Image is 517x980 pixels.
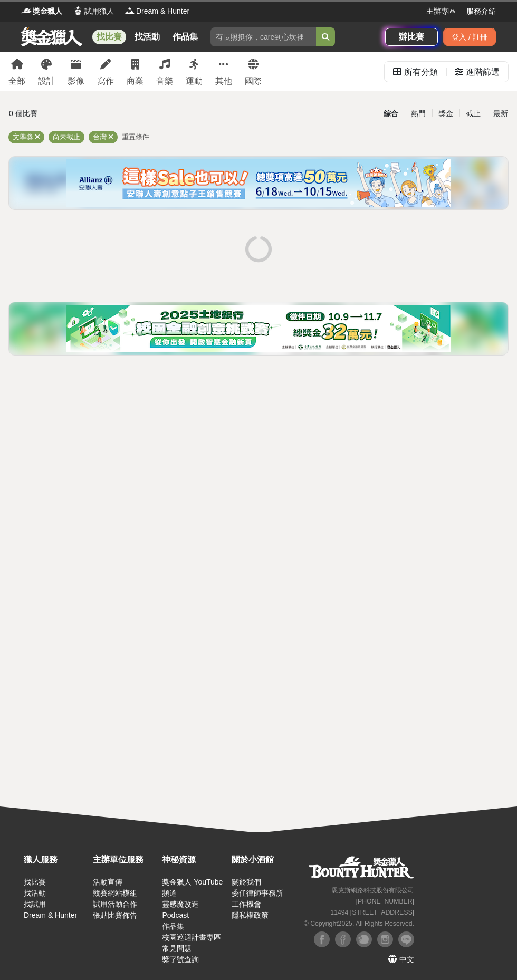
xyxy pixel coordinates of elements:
img: LINE [398,931,414,947]
span: 試用獵人 [84,6,114,17]
div: 關於小酒館 [232,853,295,866]
a: 找比賽 [24,878,46,886]
div: 音樂 [156,75,173,88]
a: 音樂 [156,52,173,91]
div: 全部 [8,75,25,88]
div: 商業 [127,75,143,88]
a: 國際 [245,52,262,91]
div: 影像 [68,75,84,88]
a: 其他 [215,52,232,91]
a: 競賽網站模組 [93,889,137,897]
div: 熱門 [405,104,432,123]
a: 工作機會 [232,900,261,908]
a: LogoDream & Hunter [125,6,189,17]
a: 運動 [186,52,203,91]
div: 其他 [215,75,232,88]
a: 商業 [127,52,143,91]
a: 委任律師事務所 [232,889,283,897]
a: 找活動 [130,30,164,44]
div: 0 個比賽 [9,104,175,123]
a: 全部 [8,52,25,91]
span: Dream & Hunter [136,6,189,17]
span: 文學獎 [13,133,33,141]
small: 恩克斯網路科技股份有限公司 [332,887,414,894]
small: [PHONE_NUMBER] [356,898,414,905]
a: 常見問題 [162,944,192,953]
a: 找活動 [24,889,46,897]
div: 運動 [186,75,203,88]
span: 尚未截止 [53,133,80,141]
small: 11494 [STREET_ADDRESS] [330,909,414,916]
img: Facebook [314,931,330,947]
span: 中文 [399,955,414,964]
a: 張貼比賽佈告 [93,911,137,919]
img: Plurk [356,931,372,947]
img: Instagram [377,931,393,947]
img: Logo [73,5,83,16]
a: 影像 [68,52,84,91]
a: 活動宣傳 [93,878,122,886]
span: 獎金獵人 [33,6,62,17]
a: Dream & Hunter [24,911,77,919]
div: 綜合 [377,104,405,123]
a: 獎金獵人 YouTube 頻道 [162,878,223,897]
a: 試用活動合作 [93,900,137,908]
div: 登入 / 註冊 [443,28,496,46]
div: 最新 [487,104,514,123]
a: 寫作 [97,52,114,91]
a: 校園巡迴計畫專區 [162,933,221,941]
a: 隱私權政策 [232,911,269,919]
div: 截止 [459,104,487,123]
a: 獎字號查詢 [162,955,199,964]
img: Facebook [335,931,351,947]
div: 設計 [38,75,55,88]
div: 獎金 [432,104,459,123]
a: 靈感魔改造 Podcast [162,900,199,919]
small: © Copyright 2025 . All Rights Reserved. [304,920,414,927]
img: Logo [21,5,32,16]
a: 主辦專區 [426,6,456,17]
a: Logo獎金獵人 [21,6,62,17]
a: 找比賽 [92,30,126,44]
div: 獵人服務 [24,853,88,866]
div: 寫作 [97,75,114,88]
a: 找試用 [24,900,46,908]
a: 辦比賽 [385,28,438,46]
img: dcc59076-91c0-4acb-9c6b-a1d413182f46.png [66,159,451,207]
span: 台灣 [93,133,107,141]
div: 主辦單位服務 [93,853,157,866]
span: 重置條件 [122,133,149,141]
a: 作品集 [162,922,184,930]
div: 進階篩選 [466,62,500,83]
a: 作品集 [168,30,202,44]
div: 國際 [245,75,262,88]
img: Logo [125,5,135,16]
div: 神秘資源 [162,853,226,866]
a: Logo試用獵人 [73,6,114,17]
input: 有長照挺你，care到心坎裡！青春出手，拍出照顧 影音徵件活動 [210,27,316,46]
img: 1561c338-694d-4a88-8a15-1846d2acee28.png [66,305,451,352]
div: 所有分類 [404,62,438,83]
a: 設計 [38,52,55,91]
a: 服務介紹 [466,6,496,17]
a: 關於我們 [232,878,261,886]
